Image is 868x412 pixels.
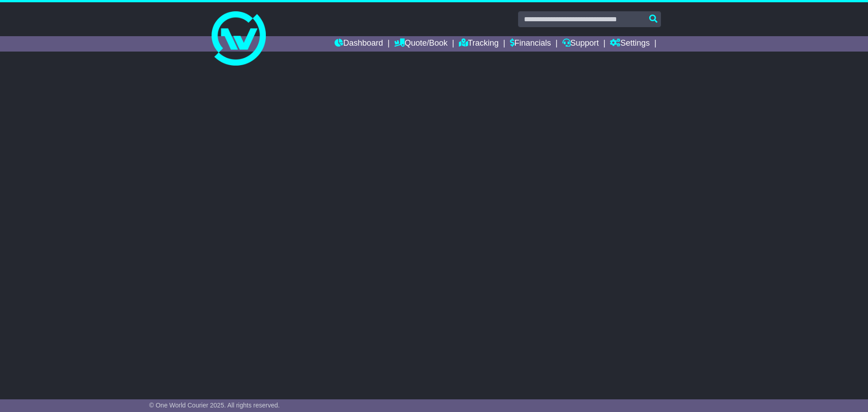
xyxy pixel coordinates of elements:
[610,36,650,52] a: Settings
[510,36,551,52] a: Financials
[562,36,599,52] a: Support
[394,36,448,52] a: Quote/Book
[335,36,383,52] a: Dashboard
[149,402,280,409] span: © One World Courier 2025. All rights reserved.
[459,36,499,52] a: Tracking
